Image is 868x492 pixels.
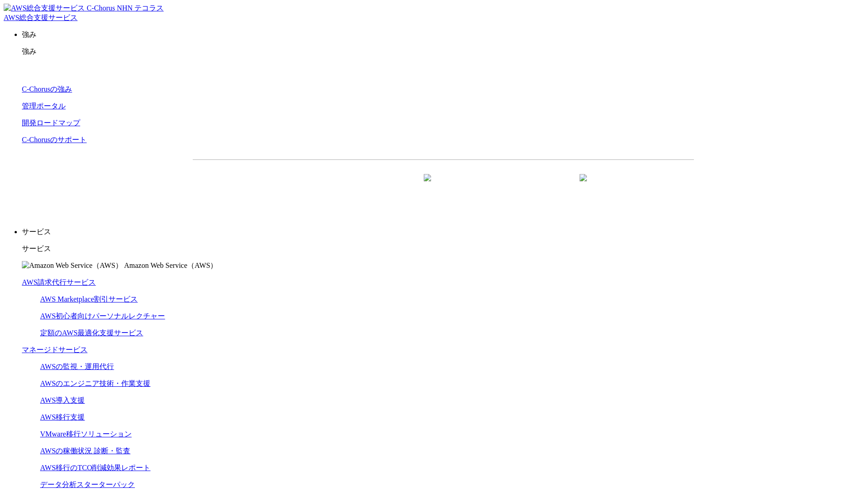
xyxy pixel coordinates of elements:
p: サービス [22,227,864,237]
a: AWS Marketplace割引サービス [40,295,138,303]
a: AWS請求代行サービス [22,278,96,286]
a: VMware移行ソリューション [40,430,132,438]
a: 定額のAWS最適化支援サービス [40,329,143,337]
a: 開発ロードマップ [22,119,80,127]
img: AWS総合支援サービス C-Chorus [4,4,115,13]
a: C-Chorusのサポート [22,136,87,143]
a: 管理ポータル [22,102,66,110]
a: AWS導入支援 [40,396,85,404]
a: AWS移行のTCO削減効果レポート [40,464,150,471]
img: Amazon Web Service（AWS） [22,261,123,271]
a: C-Chorusの強み [22,85,72,93]
a: AWSのエンジニア技術・作業支援 [40,379,150,387]
p: サービス [22,244,864,254]
span: Amazon Web Service（AWS） [124,261,217,269]
a: AWS総合支援サービス C-Chorus NHN テコラスAWS総合支援サービス [4,4,164,21]
img: 矢印 [424,174,431,198]
a: 資料を請求する [292,174,439,197]
p: 強み [22,30,864,40]
a: AWSの監視・運用代行 [40,363,114,370]
a: AWS初心者向けパーソナルレクチャー [40,312,165,320]
img: 矢印 [580,174,587,198]
a: AWS移行支援 [40,413,85,421]
a: データ分析スターターパック [40,481,135,488]
p: 強み [22,47,864,56]
a: マネージドサービス [22,346,87,354]
a: まずは相談する [448,174,595,197]
a: AWSの稼働状況 診断・監査 [40,447,130,455]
